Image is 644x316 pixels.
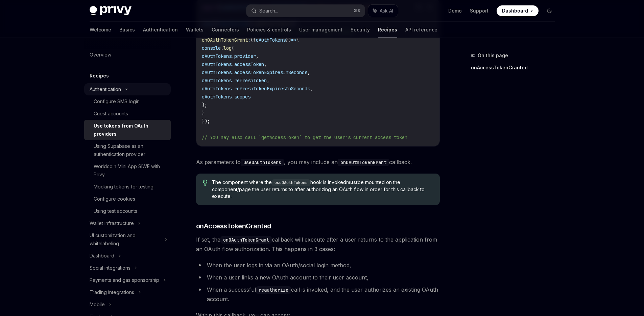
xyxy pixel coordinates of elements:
[84,120,171,140] a: Use tokens from OAuth providers
[232,53,234,59] span: .
[256,53,259,59] span: ,
[497,5,539,16] a: Dashboard
[221,45,223,51] span: .
[94,110,128,118] div: Guest accounts
[378,22,397,38] a: Recipes
[299,22,342,38] a: User management
[143,22,178,38] a: Authentication
[212,22,239,38] a: Connectors
[232,77,234,84] span: .
[203,180,208,186] svg: Tip
[202,110,205,116] span: }
[448,7,462,14] a: Demo
[94,162,167,179] div: Worldcoin Mini App SIWE with Privy
[202,134,407,140] span: // You may also call `getAccessToken` to get the user's current access token
[186,22,204,38] a: Wallets
[202,37,248,43] span: onOAuthTokenGrant
[256,37,286,43] span: oAuthTokens
[346,179,358,185] strong: must
[202,102,207,108] span: );
[251,37,256,43] span: ({
[234,86,310,92] span: refreshTokenExpiresInSeconds
[259,7,278,15] div: Search...
[286,37,291,43] span: })
[232,61,234,67] span: .
[90,252,114,260] div: Dashboard
[84,95,171,108] a: Configure SMS login
[84,160,171,181] a: Worldcoin Mini App SIWE with Privy
[264,61,267,67] span: ,
[90,231,161,248] div: UI customization and whitelabeling
[470,7,488,14] a: Support
[196,261,440,270] li: When the user logs in via an OAuth/social login method,
[368,5,398,17] button: Ask AI
[196,157,440,167] span: As parameters to , you may include an callback.
[232,69,234,75] span: .
[246,5,365,17] button: Search...⌘K
[202,118,210,124] span: });
[94,122,167,138] div: Use tokens from OAuth providers
[90,219,134,227] div: Wallet infrastructure
[202,86,232,92] span: oAuthTokens
[90,288,134,296] div: Trading integrations
[90,276,159,284] div: Payments and gas sponsorship
[196,285,440,304] li: When a successful call is invoked, and the user authorizes an existing OAuth account.
[212,179,433,200] span: The component where the hook is invoked be mounted on the component/page the user returns to afte...
[202,61,232,67] span: oAuthTokens
[202,94,232,100] span: oAuthTokens
[84,140,171,160] a: Using Supabase as an authentication provider
[94,183,153,191] div: Mocking tokens for testing
[90,300,105,309] div: Mobile
[202,69,232,75] span: oAuthTokens
[196,221,271,231] span: onAccessTokenGranted
[256,286,291,294] code: reauthorize
[90,22,111,38] a: Welcome
[232,86,234,92] span: .
[94,195,135,203] div: Configure cookies
[234,61,264,67] span: accessToken
[90,72,109,80] h5: Recipes
[196,273,440,282] li: When a user links a new OAuth account to their user account,
[202,53,232,59] span: oAuthTokens
[338,159,389,166] code: onOAuthTokenGrant
[84,108,171,120] a: Guest accounts
[351,22,370,38] a: Security
[354,8,361,14] span: ⌘ K
[232,45,234,51] span: (
[272,179,310,186] code: useOAuthTokens
[471,62,560,73] a: onAccessTokenGranted
[90,6,132,16] img: dark logo
[94,142,167,158] div: Using Supabase as an authentication provider
[248,37,251,43] span: :
[84,193,171,205] a: Configure cookies
[234,53,256,59] span: provider
[232,94,234,100] span: .
[220,236,272,244] code: onOAuthTokenGrant
[90,264,130,272] div: Social integrations
[296,37,299,43] span: {
[478,51,508,60] span: On this page
[90,85,121,93] div: Authentication
[267,77,269,84] span: ,
[196,235,440,254] span: If set, the callback will execute after a user returns to the application from an OAuth flow auth...
[234,77,267,84] span: refreshToken
[84,181,171,193] a: Mocking tokens for testing
[90,51,111,59] div: Overview
[247,22,291,38] a: Policies & controls
[84,49,171,61] a: Overview
[119,22,135,38] a: Basics
[223,45,232,51] span: log
[310,86,313,92] span: ,
[241,159,284,166] code: useOAuthTokens
[405,22,437,38] a: API reference
[380,7,393,14] span: Ask AI
[234,94,251,100] span: scopes
[94,207,137,215] div: Using test accounts
[291,37,296,43] span: =>
[544,5,555,16] button: Toggle dark mode
[234,69,307,75] span: accessTokenExpiresInSeconds
[502,7,528,14] span: Dashboard
[202,45,221,51] span: console
[202,77,232,84] span: oAuthTokens
[84,205,171,217] a: Using test accounts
